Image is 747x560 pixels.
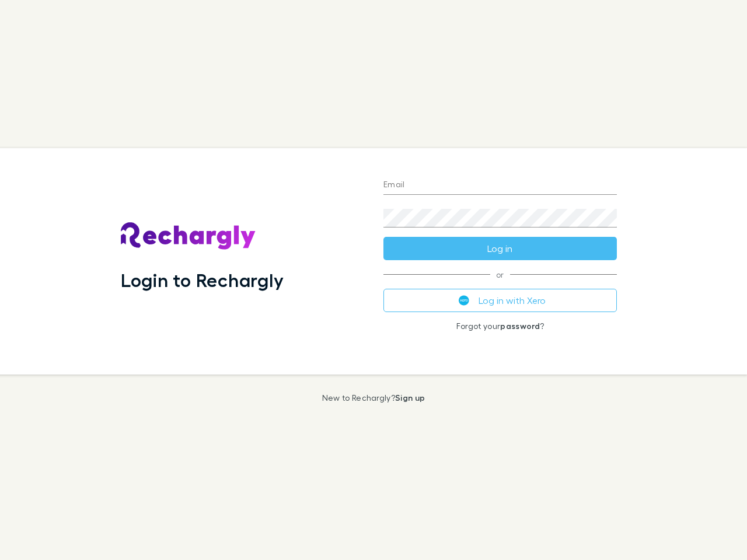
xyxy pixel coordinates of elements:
a: Sign up [395,393,425,402]
button: Log in with Xero [383,289,617,312]
p: Forgot your ? [383,321,617,331]
p: New to Rechargly? [322,393,425,402]
span: or [383,274,617,275]
a: password [500,321,540,331]
img: Rechargly's Logo [121,222,256,250]
h1: Login to Rechargly [121,269,284,291]
button: Log in [383,237,617,260]
img: Xero's logo [459,295,469,306]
